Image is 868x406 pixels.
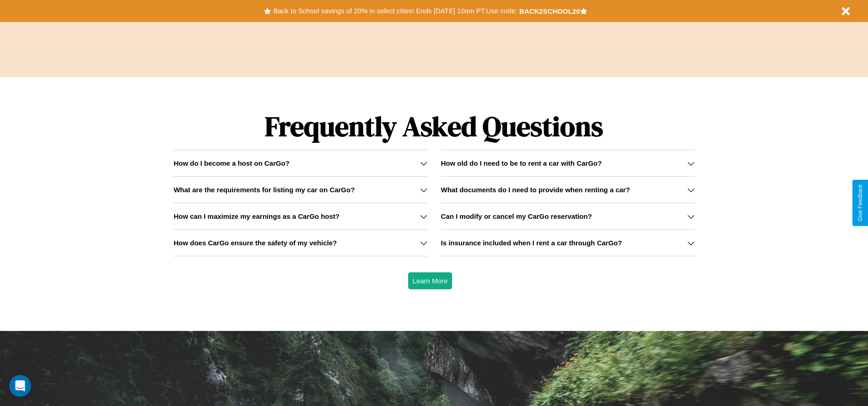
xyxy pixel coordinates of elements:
[441,186,630,194] h3: What documents do I need to provide when renting a car?
[173,159,289,167] h3: How do I become a host on CarGo?
[519,7,580,15] b: BACK2SCHOOL20
[173,212,340,220] h3: How can I maximize my earnings as a CarGo host?
[857,184,863,222] div: Give Feedback
[441,212,592,220] h3: Can I modify or cancel my CarGo reservation?
[441,239,622,247] h3: Is insurance included when I rent a car through CarGo?
[173,239,337,247] h3: How does CarGo ensure the safety of my vehicle?
[271,5,519,17] button: Back to School savings of 20% in select cities! Ends [DATE] 10am PT.Use code:
[173,103,694,150] h1: Frequently Asked Questions
[9,375,31,397] iframe: Intercom live chat
[173,186,355,194] h3: What are the requirements for listing my car on CarGo?
[408,272,453,289] button: Learn More
[441,159,602,167] h3: How old do I need to be to rent a car with CarGo?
